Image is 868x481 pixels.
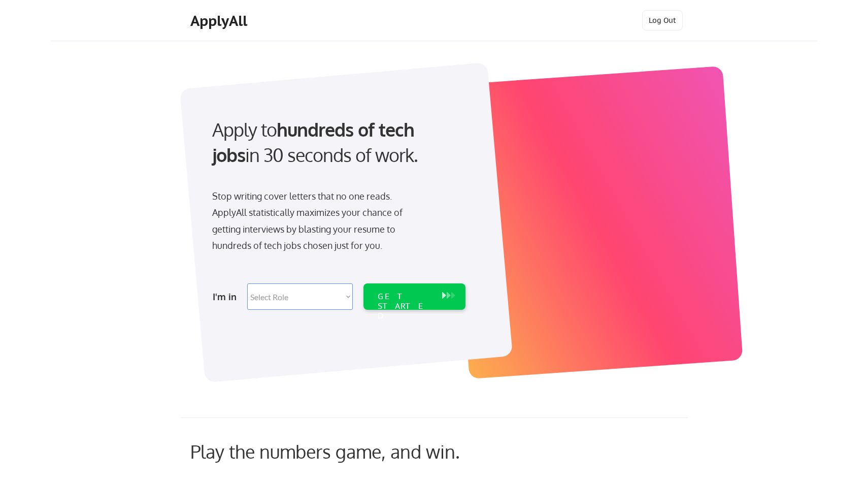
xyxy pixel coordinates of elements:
[378,292,432,321] div: GET STARTED
[212,118,419,166] strong: hundreds of tech jobs
[213,288,241,305] div: I'm in
[190,12,250,29] div: ApplyAll
[190,440,505,462] div: Play the numbers game, and win.
[212,188,421,254] div: Stop writing cover letters that no one reads. ApplyAll statistically maximizes your chance of get...
[212,117,461,168] div: Apply to in 30 seconds of work.
[642,10,683,30] button: Log Out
